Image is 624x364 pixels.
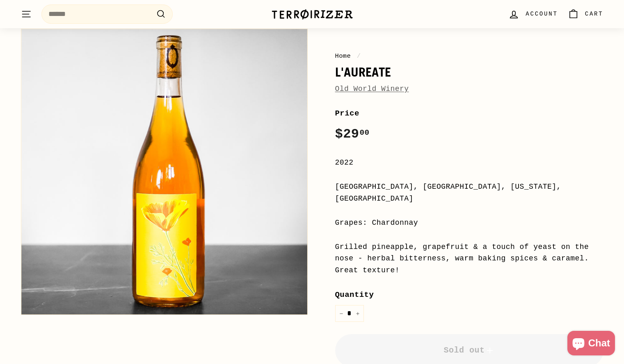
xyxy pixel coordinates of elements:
label: Price [335,107,603,120]
h1: L'Aureate [335,65,603,79]
span: Cart [585,9,603,18]
a: Old World Winery [335,85,409,93]
a: Cart [563,2,608,26]
input: quantity [335,305,364,322]
nav: breadcrumbs [335,51,603,61]
span: Sold out [443,346,494,355]
inbox-online-store-chat: Shopify online store chat [565,331,617,357]
label: Quantity [335,289,603,301]
img: L'Aureate [21,29,307,314]
a: Home [335,52,351,60]
div: 2022 [335,157,603,169]
div: [GEOGRAPHIC_DATA], [GEOGRAPHIC_DATA], [US_STATE], [GEOGRAPHIC_DATA] [335,181,603,205]
a: Account [503,2,562,26]
span: / [355,52,363,60]
span: Account [526,9,558,18]
button: Increase item quantity by one [352,305,364,322]
button: Reduce item quantity by one [335,305,347,322]
sup: 00 [359,128,369,137]
span: $29 [335,127,370,142]
div: Grapes: Chardonnay [335,217,603,229]
div: Grilled pineapple, grapefruit & a touch of yeast on the nose - herbal bitterness, warm baking spi... [335,241,603,276]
